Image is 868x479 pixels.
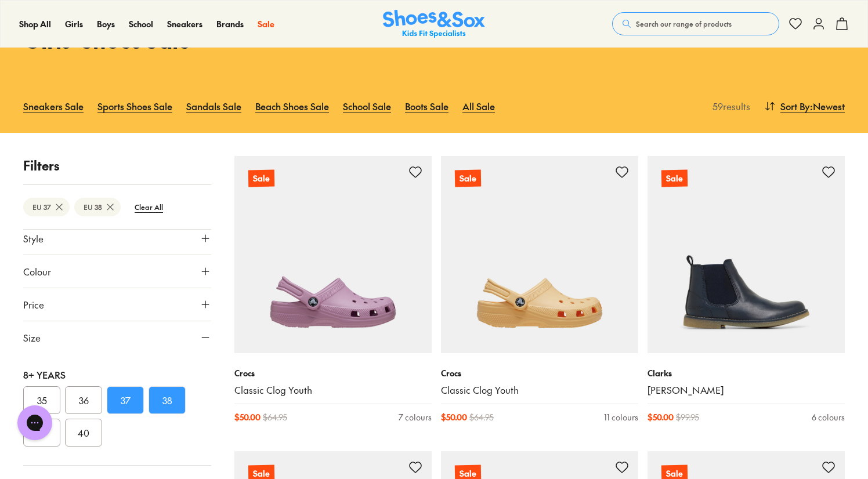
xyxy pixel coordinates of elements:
p: 59 results [708,99,750,113]
a: Sports Shoes Sale [97,93,172,119]
a: Girls [65,18,83,30]
a: Shop All [19,18,51,30]
span: Shop All [19,18,51,30]
a: Sandals Sale [186,93,241,119]
a: All Sale [462,93,495,119]
button: Style [23,222,211,255]
span: $ 50.00 [648,411,674,423]
a: Sale [234,156,432,353]
button: 35 [23,386,60,414]
span: Sale [258,18,274,30]
span: Sort By [780,99,810,113]
p: Filters [23,156,211,175]
span: $ 64.95 [469,411,494,423]
p: Clarks [648,367,845,379]
span: $ 64.95 [263,411,287,423]
button: Size [23,321,211,354]
p: Crocs [234,367,432,379]
p: Sale [455,170,481,187]
div: 6 colours [812,411,845,423]
a: Sale [648,156,845,353]
button: 40 [65,419,102,447]
a: Sneakers [167,18,202,30]
span: $ 99.95 [676,411,699,423]
span: Search our range of products [636,19,732,29]
a: School [129,18,153,30]
span: $ 50.00 [441,411,467,423]
btn: EU 38 [74,198,121,216]
p: Crocs [441,367,638,379]
span: Girls [65,18,83,30]
button: Price [23,288,211,321]
a: Boots Sale [405,93,449,119]
button: Search our range of products [612,12,779,35]
button: Sort By:Newest [764,93,845,119]
img: SNS_Logo_Responsive.svg [383,10,485,38]
a: Shoes & Sox [383,10,485,38]
a: [PERSON_NAME] [648,384,845,397]
button: Colour [23,255,211,288]
div: 7 colours [399,411,432,423]
a: Classic Clog Youth [234,384,432,397]
a: Classic Clog Youth [441,384,638,397]
a: Sneakers Sale [23,93,84,119]
span: Sneakers [167,18,202,30]
iframe: Gorgias live chat messenger [12,401,58,444]
button: 36 [65,386,102,414]
span: Style [23,231,44,245]
span: Brands [216,18,244,30]
p: Sale [661,170,688,187]
span: Colour [23,264,51,278]
a: Boys [97,18,115,30]
button: 38 [149,386,186,414]
span: School [129,18,153,30]
span: $ 50.00 [234,411,261,423]
span: : Newest [810,99,845,113]
div: 8+ Years [23,368,211,382]
span: Boys [97,18,115,30]
a: Brands [216,18,244,30]
a: School Sale [343,93,391,119]
p: Sale [248,170,274,187]
a: Sale [441,156,638,353]
a: Beach Shoes Sale [255,93,329,119]
btn: EU 37 [23,198,70,216]
span: Price [23,297,44,311]
btn: Clear All [125,197,172,217]
button: 37 [107,386,144,414]
a: Sale [258,18,274,30]
span: Size [23,331,41,344]
div: 11 colours [604,411,638,423]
